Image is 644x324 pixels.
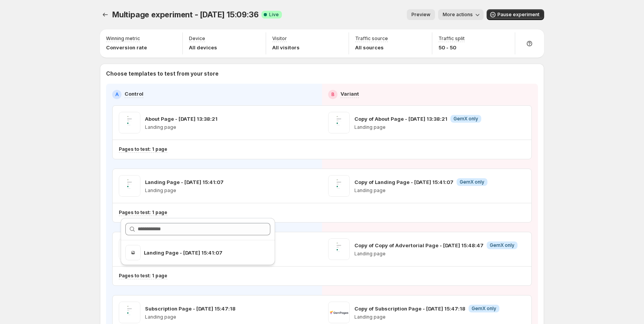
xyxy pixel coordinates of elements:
p: Landing Page - [DATE] 15:41:07 [144,249,246,256]
span: Preview [411,12,430,18]
p: Traffic split [438,35,465,42]
img: Copy of Landing Page - Aug 28, 15:41:07 [328,175,350,197]
p: Landing page [145,187,224,194]
img: Landing Page - Aug 28, 15:41:07 [119,175,140,197]
span: Live [269,12,279,18]
p: Copy of About Page - [DATE] 13:38:21 [354,115,447,123]
p: Conversion rate [106,44,147,51]
p: Pages to test: 1 page [119,209,167,216]
span: GemX only [490,242,514,248]
p: 50 - 50 [438,44,465,51]
p: Choose templates to test from your store [106,70,538,78]
span: More actions [443,12,473,18]
p: Landing page [354,251,518,257]
p: Variant [341,90,359,98]
p: Traffic source [355,35,388,42]
p: Subscription Page - [DATE] 15:47:18 [145,305,236,312]
p: Pages to test: 1 page [119,273,167,279]
img: Landing Page - Aug 28, 15:41:07 [125,245,141,260]
p: Copy of Landing Page - [DATE] 15:41:07 [354,178,453,186]
span: Multipage experiment - [DATE] 15:09:36 [112,10,258,19]
p: Device [189,35,205,42]
p: All visitors [272,44,300,51]
p: Landing page [354,187,487,194]
p: Landing Page - [DATE] 15:41:07 [145,178,224,186]
h2: B [331,91,334,98]
img: Copy of Subscription Page - Aug 28, 15:47:18 [328,302,350,323]
img: Copy of About Page - Sep 15, 13:38:21 [328,112,350,133]
p: All sources [355,44,388,51]
button: Preview [407,9,435,20]
img: Copy of Copy of Advertorial Page - Aug 28, 15:48:47 [328,238,350,260]
p: Control [125,90,143,98]
p: Landing page [354,314,499,320]
p: Copy of Subscription Page - [DATE] 15:47:18 [354,305,465,312]
p: Landing page [145,124,217,130]
span: GemX only [460,179,484,185]
p: About Page - [DATE] 13:38:21 [145,115,217,123]
span: GemX only [472,305,496,312]
button: More actions [438,9,484,20]
span: Pause experiment [497,12,539,18]
button: Experiments [100,9,111,20]
img: About Page - Sep 15, 13:38:21 [119,112,140,133]
p: Copy of Copy of Advertorial Page - [DATE] 15:48:47 [354,241,484,249]
p: Landing page [354,124,481,130]
p: Winning metric [106,35,140,42]
button: Pause experiment [487,9,544,20]
p: Pages to test: 1 page [119,146,167,152]
span: GemX only [453,116,478,122]
h2: A [115,91,119,98]
p: Landing page [145,314,236,320]
img: Subscription Page - Aug 28, 15:47:18 [119,302,140,323]
p: Visitor [272,35,287,42]
p: All devices [189,44,217,51]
